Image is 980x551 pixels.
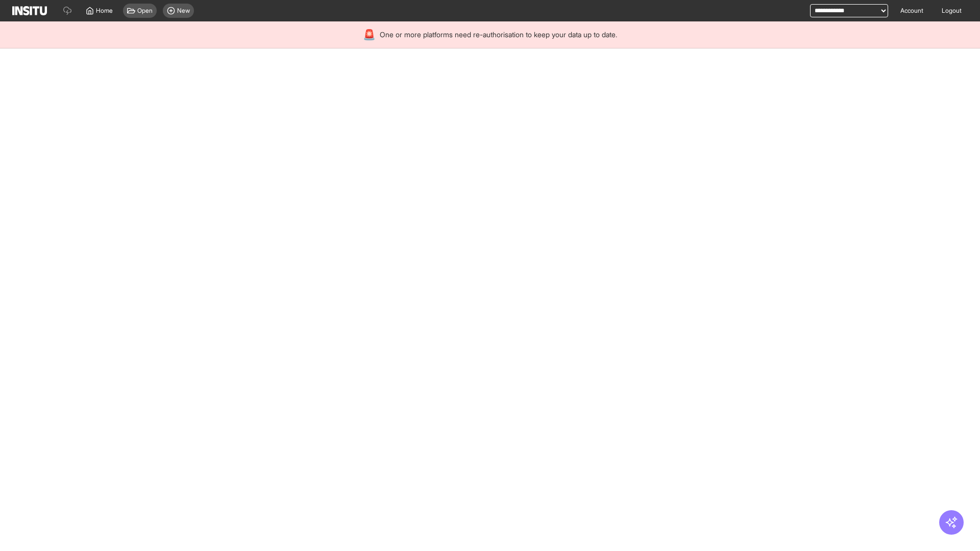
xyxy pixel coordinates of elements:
[363,28,376,42] div: 🚨
[96,7,113,15] span: Home
[137,7,153,15] span: Open
[177,7,190,15] span: New
[12,6,47,15] img: Logo
[380,30,617,40] span: One or more platforms need re-authorisation to keep your data up to date.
